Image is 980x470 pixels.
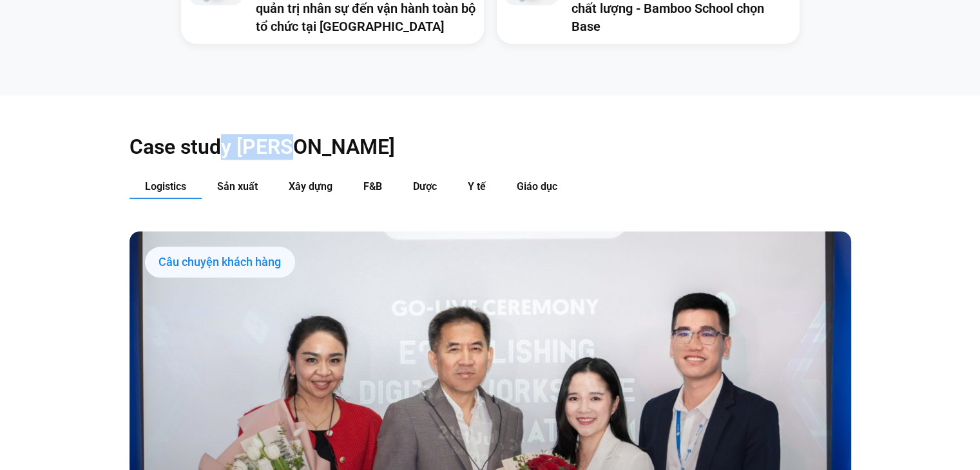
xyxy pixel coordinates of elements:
span: Xây dựng [289,180,332,193]
div: Câu chuyện khách hàng [145,247,295,277]
span: Dược [413,180,437,193]
span: Y tế [468,180,486,193]
span: Giáo dục [517,180,557,193]
span: Logistics [145,180,186,193]
h2: Case study [PERSON_NAME] [130,134,851,160]
span: Sản xuất [217,180,258,193]
span: F&B [363,180,382,193]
